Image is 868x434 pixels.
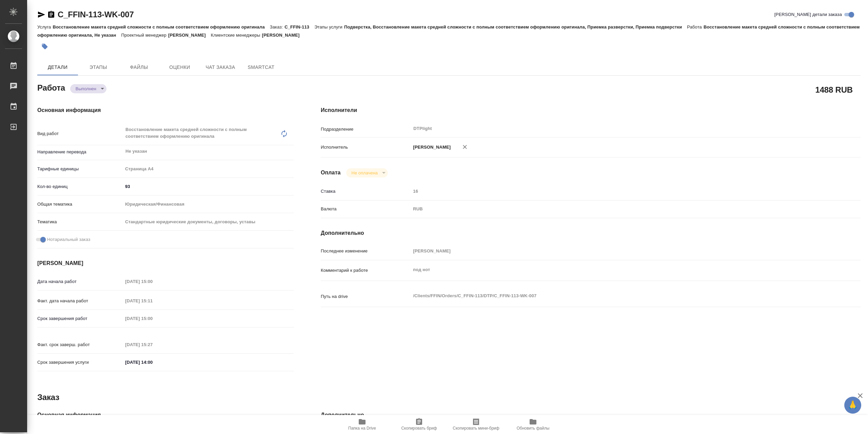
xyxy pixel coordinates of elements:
[505,415,561,434] button: Обновить файлы
[123,296,182,306] input: Пустое поле
[411,290,815,302] textarea: /Clients/FFIN/Orders/C_FFIN-113/DTP/C_FFIN-113-WK-007
[284,24,314,30] p: C_FFIN-113
[321,229,861,237] h4: Дополнительно
[37,149,123,155] p: Направление перевода
[37,24,53,30] p: Услуга
[58,10,134,19] a: C_FFIN-113-WK-007
[344,24,687,30] p: Подверстка, Восстановление макета средней сложности с полным соответствием оформлению оригинала, ...
[37,298,123,304] p: Факт. дата начала работ
[74,86,98,92] button: Выполнен
[123,163,294,175] div: Страница А4
[37,341,123,348] p: Факт. срок заверш. работ
[123,63,155,72] span: Файлы
[844,397,861,414] button: 🙏
[123,314,182,323] input: Пустое поле
[321,248,411,254] p: Последнее изменение
[37,130,123,137] p: Вид работ
[321,126,411,133] p: Подразделение
[348,426,376,431] span: Папка на Drive
[270,24,284,30] p: Заказ:
[123,277,182,286] input: Пустое поле
[168,33,211,38] p: [PERSON_NAME]
[37,166,123,172] p: Тарифные единицы
[411,186,815,196] input: Пустое поле
[411,264,815,276] textarea: под нот
[321,144,411,151] p: Исполнитель
[37,39,52,54] button: Добавить тэг
[321,411,861,419] h4: Дополнительно
[687,24,704,30] p: Работа
[334,415,391,434] button: Папка на Drive
[314,24,344,30] p: Этапы услуги
[411,203,815,215] div: RUB
[37,278,123,285] p: Дата начала работ
[350,170,380,176] button: Не оплачена
[123,340,182,350] input: Пустое поле
[847,398,859,412] span: 🙏
[321,106,861,114] h4: Исполнители
[321,267,411,274] p: Комментарий к работе
[123,199,294,210] div: Юридическая/Финансовая
[37,106,294,114] h4: Основная информация
[411,144,451,151] p: [PERSON_NAME]
[321,188,411,195] p: Ставка
[37,392,59,403] h2: Заказ
[37,359,123,366] p: Срок завершения услуги
[774,11,842,18] span: [PERSON_NAME] детали заказа
[163,63,196,72] span: Оценки
[401,426,437,431] span: Скопировать бриф
[37,183,123,190] p: Кол-во единиц
[517,426,550,431] span: Обновить файлы
[37,11,45,19] button: Скопировать ссылку для ЯМессенджера
[211,33,262,38] p: Клиентские менеджеры
[37,259,294,267] h4: [PERSON_NAME]
[321,169,341,177] h4: Оплата
[815,84,853,95] h2: 1488 RUB
[82,63,115,72] span: Этапы
[53,24,270,30] p: Восстановление макета средней сложности с полным соответствием оформлению оригинала
[121,33,168,38] p: Проектный менеджер
[321,293,411,300] p: Путь на drive
[37,81,65,93] h2: Работа
[123,357,182,367] input: ✎ Введи что-нибудь
[41,63,74,72] span: Детали
[37,201,123,208] p: Общая тематика
[37,411,294,419] h4: Основная информация
[245,63,277,72] span: SmartCat
[346,168,388,177] div: Выполнен
[47,236,90,243] span: Нотариальный заказ
[123,182,294,191] input: ✎ Введи что-нибудь
[47,11,55,19] button: Скопировать ссылку
[448,415,505,434] button: Скопировать мини-бриф
[70,84,106,93] div: Выполнен
[123,216,294,228] div: Стандартные юридические документы, договоры, уставы
[37,315,123,322] p: Срок завершения работ
[321,206,411,212] p: Валюта
[411,246,815,256] input: Пустое поле
[391,415,448,434] button: Скопировать бриф
[262,33,305,38] p: [PERSON_NAME]
[204,63,237,72] span: Чат заказа
[37,219,123,225] p: Тематика
[457,139,472,154] button: Удалить исполнителя
[453,426,499,431] span: Скопировать мини-бриф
